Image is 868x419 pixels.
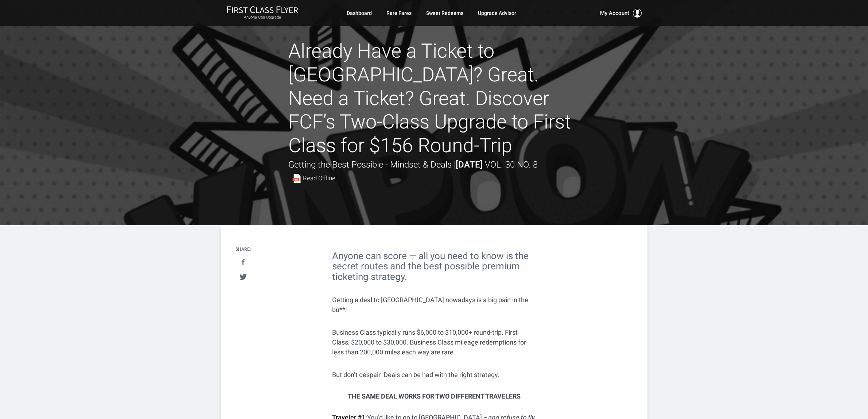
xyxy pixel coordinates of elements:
[600,9,629,18] span: My Account
[236,247,251,252] h4: Share:
[288,39,580,158] h1: Already Have a Ticket to [GEOGRAPHIC_DATA]? Great. Need a Ticket? Great. Discover FCF’s Two-Class...
[227,6,298,20] a: First Class FlyerAnyone Can Upgrade
[332,327,536,357] p: Business Class typically runs $6,000 to $10,000+ round-trip. First Class, $20,000 to $30,000. Bus...
[485,159,538,170] span: Vol. 30 No. 8
[288,158,580,186] div: Getting the Best Possible - Mindset & Deals |
[332,295,536,315] p: Getting a deal to [GEOGRAPHIC_DATA] nowadays is a big pain in the bu**!
[236,255,250,269] a: Share
[456,159,483,170] strong: [DATE]
[236,270,250,284] a: Tweet
[292,174,301,183] img: pdf-file.svg
[332,370,536,380] p: But don’t despair. Deals can be had with the right strategy.
[227,15,298,20] small: Anyone Can Upgrade
[426,7,463,20] a: Sweet Redeems
[386,7,412,20] a: Rare Fares
[332,393,536,400] h3: The Same Deal Works for Two Different Travelers
[227,6,298,14] img: First Class Flyer
[347,7,372,20] a: Dashboard
[600,9,642,18] button: My Account
[303,175,335,181] span: Read Offline
[292,174,335,183] a: Read Offline
[332,251,536,282] h2: Anyone can score — all you need to know is the secret routes and the best possible premium ticket...
[478,7,516,20] a: Upgrade Advisor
